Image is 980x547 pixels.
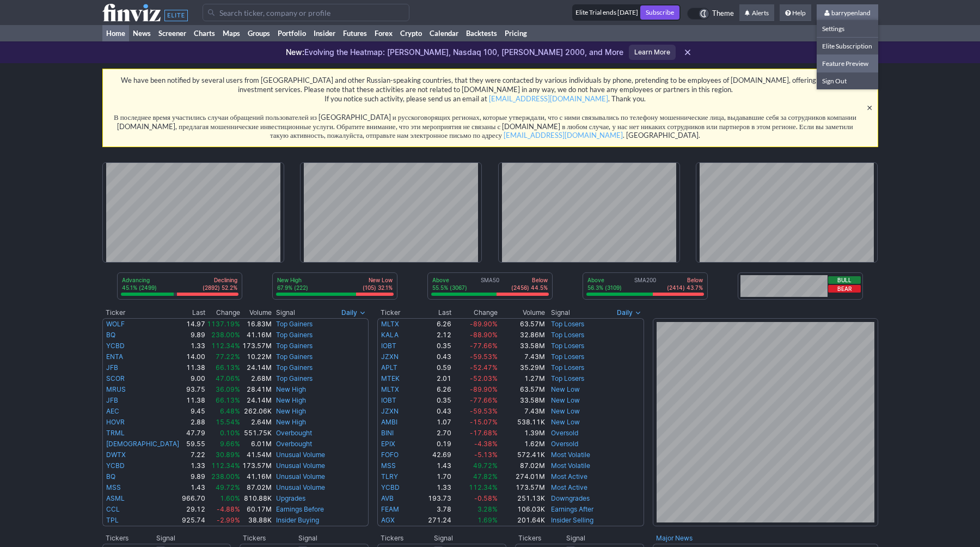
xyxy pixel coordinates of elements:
span: -59.53% [470,407,498,415]
a: TRML [106,429,125,437]
span: 112.34% [469,483,498,491]
b: Major News [656,534,693,542]
a: New Low [551,418,580,426]
a: Groups [244,25,274,41]
a: YCBD [106,342,125,350]
p: 45.1% (2499) [122,284,157,291]
td: 2.68M [241,373,272,384]
span: -89.90% [470,320,498,328]
span: -89.90% [470,385,498,393]
a: Subscribe [640,5,679,20]
span: 49.72% [216,483,240,491]
a: Maps [219,25,244,41]
th: Change [206,307,241,318]
td: 551.75K [241,428,272,439]
td: 173.57M [241,460,272,471]
a: Help [780,4,811,22]
a: TLRY [381,472,398,481]
td: 1.39M [498,428,546,439]
a: Downgrades [551,494,590,502]
a: Top Gainers [276,320,313,328]
td: 6.26 [414,318,452,330]
td: 9.00 [181,373,206,384]
td: 7.43M [498,406,546,417]
td: 106.03K [498,504,546,515]
a: New High [276,385,306,393]
span: -17.68% [470,429,498,437]
td: 6.26 [414,384,452,395]
td: 2.88 [181,417,206,428]
a: New High [276,418,306,426]
a: IOBT [381,342,396,350]
a: Pricing [501,25,531,41]
a: Futures [339,25,371,41]
a: HOVR [106,418,125,426]
a: [DEMOGRAPHIC_DATA] [106,440,179,448]
td: 2.70 [414,428,452,439]
a: Learn More [629,45,676,60]
span: -0.58% [474,494,498,502]
span: Signal [551,308,570,317]
td: 0.43 [414,351,452,362]
span: 3.28% [477,505,498,513]
td: 6.01M [241,439,272,449]
td: 173.57M [498,482,546,493]
span: -52.03% [470,374,498,382]
a: MSS [106,483,121,491]
span: 15.54% [216,418,240,426]
a: Oversold [551,429,578,437]
td: 87.02M [241,482,272,493]
td: 9.89 [181,471,206,482]
td: 16.83M [241,318,272,330]
td: 3.78 [414,504,452,515]
span: 66.13% [216,396,240,404]
td: 1.33 [414,482,452,493]
span: 112.34% [211,461,240,470]
td: 9.45 [181,406,206,417]
span: barrypenland [831,9,871,17]
a: barrypenland [817,4,878,22]
td: 0.43 [414,406,452,417]
td: 9.89 [181,330,206,341]
a: Earnings Before [276,505,324,513]
a: KALA [381,331,399,339]
a: New Low [551,407,580,415]
a: Backtests [462,25,501,41]
span: 66.13% [216,363,240,372]
th: Tickers [102,533,156,544]
a: FOFO [381,451,399,459]
a: Settings [817,20,878,37]
td: 2.12 [414,330,452,341]
span: Daily [341,307,357,318]
td: 33.58M [498,395,546,406]
a: Insider Selling [551,516,593,524]
a: New Low [551,385,580,393]
span: 0.10% [220,429,240,437]
span: -2.99% [217,516,240,524]
td: 271.24 [414,515,452,526]
td: 63.57M [498,384,546,395]
a: TPL [106,516,119,524]
a: BINI [381,429,394,437]
span: -59.53% [470,352,498,361]
td: 0.35 [414,395,452,406]
a: BQ [106,472,115,481]
td: 29.12 [181,504,206,515]
div: Elite Trial ends [DATE] [573,7,638,18]
td: 1.62M [498,439,546,449]
span: -4.88% [217,505,240,513]
td: 14.00 [181,351,206,362]
td: 1.43 [181,482,206,493]
a: Overbought [276,440,312,448]
th: Signal [156,533,231,544]
a: Top Losers [551,374,584,382]
span: 77.22% [216,352,240,361]
a: AGX [381,516,395,524]
td: 14.97 [181,318,206,330]
span: 47.06% [216,374,240,382]
div: SMA50 [431,276,549,293]
span: 112.34% [211,342,240,350]
a: SCOR [106,374,125,382]
td: 10.22M [241,351,272,362]
p: Declining [203,276,237,284]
